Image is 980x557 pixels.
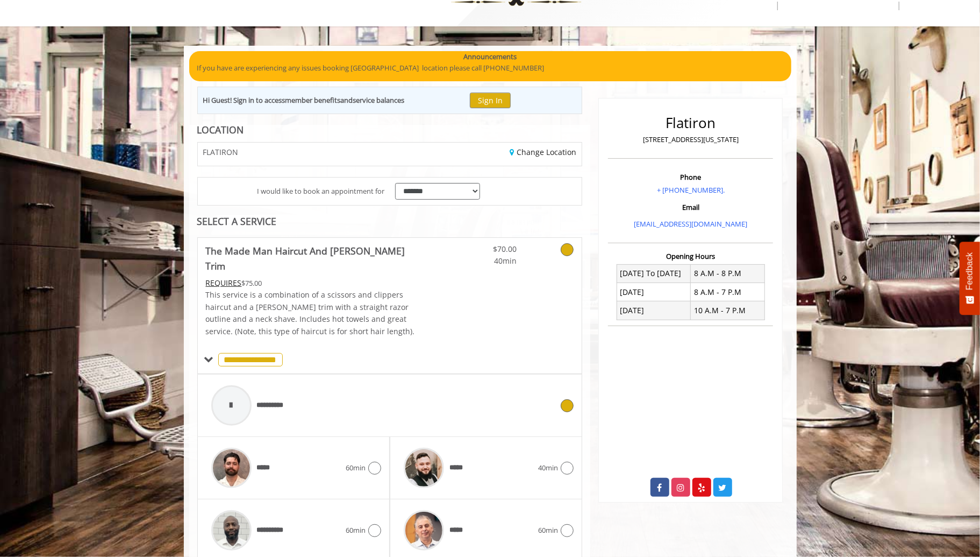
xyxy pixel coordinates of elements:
td: [DATE] [617,301,691,320]
h2: Flatiron [611,115,770,131]
span: This service needs some Advance to be paid before we block your appointment [206,278,242,288]
b: LOCATION [197,123,244,136]
button: Sign In [470,93,511,108]
span: 60min [346,525,366,536]
b: member benefits [285,95,341,105]
span: $70.00 [454,243,517,255]
span: I would like to book an appointment for [257,186,384,197]
p: This service is a combination of a scissors and clippers haircut and a [PERSON_NAME] trim with a ... [206,289,422,337]
td: 10 A.M - 7 P.M [691,301,765,320]
a: Change Location [510,147,576,157]
h3: Email [611,203,770,211]
span: 60min [538,525,558,536]
a: + [PHONE_NUMBER]. [657,185,725,195]
td: 8 A.M - 7 P.M [691,283,765,301]
p: If you have are experiencing any issues booking [GEOGRAPHIC_DATA] location please call [PHONE_NUM... [197,62,783,74]
span: 60min [346,462,366,474]
h3: Opening Hours [608,252,773,260]
a: [EMAIL_ADDRESS][DOMAIN_NAME] [634,219,747,229]
b: The Made Man Haircut And [PERSON_NAME] Trim [206,243,422,273]
span: Feedback [965,252,975,290]
span: 40min [454,255,517,267]
div: $75.00 [206,277,422,289]
div: Hi Guest! Sign in to access and [203,95,405,106]
b: service balances [353,95,405,105]
span: FLATIRON [203,148,239,156]
td: 8 A.M - 8 P.M [691,264,765,283]
td: [DATE] [617,283,691,301]
div: SELECT A SERVICE [197,216,583,227]
button: Feedback - Show survey [960,242,980,315]
h3: Phone [611,173,770,181]
span: 40min [538,462,558,474]
td: [DATE] To [DATE] [617,264,691,283]
b: Announcements [463,51,517,62]
p: [STREET_ADDRESS][US_STATE] [611,134,770,145]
